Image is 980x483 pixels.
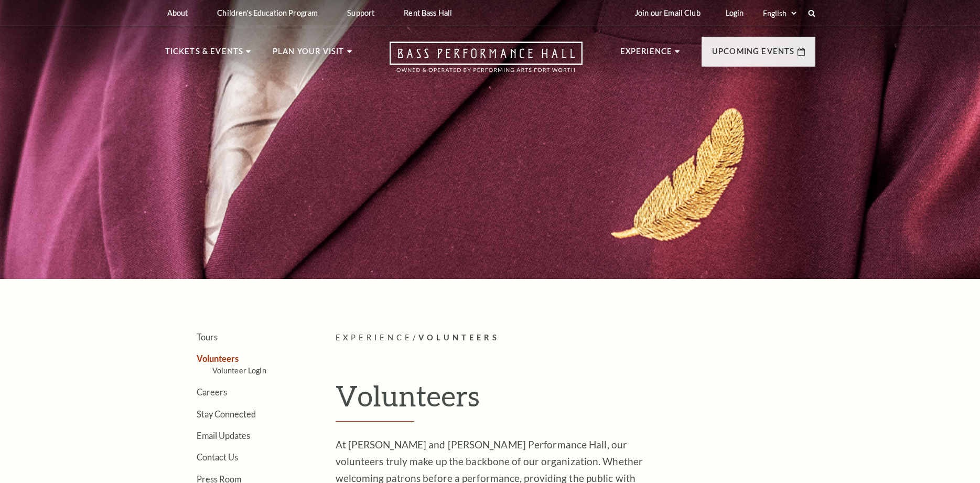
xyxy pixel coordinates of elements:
p: / [336,331,815,345]
span: Volunteers [418,333,500,342]
a: Volunteers [197,353,239,363]
a: Careers [197,387,227,397]
p: About [167,8,188,17]
p: Support [347,8,374,17]
span: Experience [336,333,413,342]
a: Email Updates [197,431,250,441]
a: Tours [197,332,218,342]
a: Stay Connected [197,409,256,419]
a: Contact Us [197,452,238,462]
p: Upcoming Events [712,45,795,64]
p: Experience [620,45,673,64]
p: Plan Your Visit [273,45,344,64]
p: Rent Bass Hall [404,8,452,17]
p: Children's Education Program [217,8,318,17]
a: Volunteer Login [212,366,266,375]
h1: Volunteers [336,379,815,422]
select: Select: [761,8,798,18]
p: Tickets & Events [165,45,244,64]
